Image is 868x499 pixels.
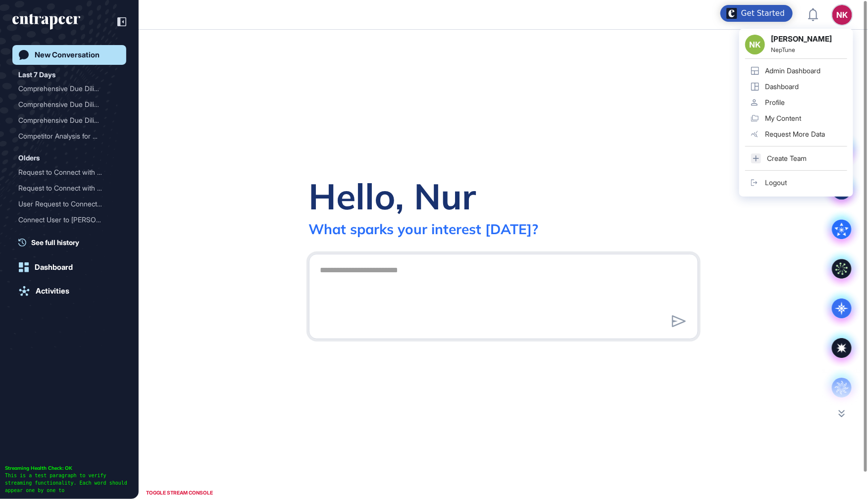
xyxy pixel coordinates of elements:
[18,212,112,228] div: Connect User to [PERSON_NAME]
[144,487,215,499] div: TOGGLE STREAM CONSOLE
[18,112,120,128] div: Comprehensive Due Diligence Report for NextBig.app: Market Insights and Competitor Analysis in AI...
[12,14,80,30] div: entrapeer-logo
[18,164,120,180] div: Request to Connect with Reese
[12,257,126,277] a: Dashboard
[35,263,73,272] div: Dashboard
[18,128,112,144] div: Competitor Analysis for M...
[12,45,126,65] a: New Conversation
[309,174,476,218] div: Hello, Nur
[832,5,852,25] button: NK
[12,281,126,301] a: Activities
[18,112,112,128] div: Comprehensive Due Diligen...
[18,228,120,244] div: Request to Connect with Reese
[18,97,120,112] div: Comprehensive Due Diligence and Competitor Intelligence Report for Fire-Stopper in Fire Safety Ma...
[18,69,55,81] div: Last 7 Days
[31,237,79,248] span: See full history
[18,196,120,212] div: User Request to Connect with Reese
[720,5,793,22] div: Open Get Started checklist
[18,97,112,112] div: Comprehensive Due Diligen...
[18,180,120,196] div: Request to Connect with Reese
[18,180,112,196] div: Request to Connect with R...
[726,8,737,19] img: launcher-image-alternative-text
[18,228,112,244] div: Request to Connect with R...
[18,81,112,97] div: Comprehensive Due Diligen...
[35,50,100,59] div: New Conversation
[18,237,126,248] a: See full history
[18,152,40,164] div: Olders
[18,81,120,97] div: Comprehensive Due Diligence and Competitor Intelligence Report for Neptune for Kids
[18,128,120,144] div: Competitor Analysis for Marsirius AI and Key Global and Local Competitors
[18,212,120,228] div: Connect User to Reese
[18,196,112,212] div: User Request to Connect w...
[18,164,112,180] div: Request to Connect with R...
[36,287,69,296] div: Activities
[309,220,539,238] div: What sparks your interest [DATE]?
[741,8,785,18] div: Get Started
